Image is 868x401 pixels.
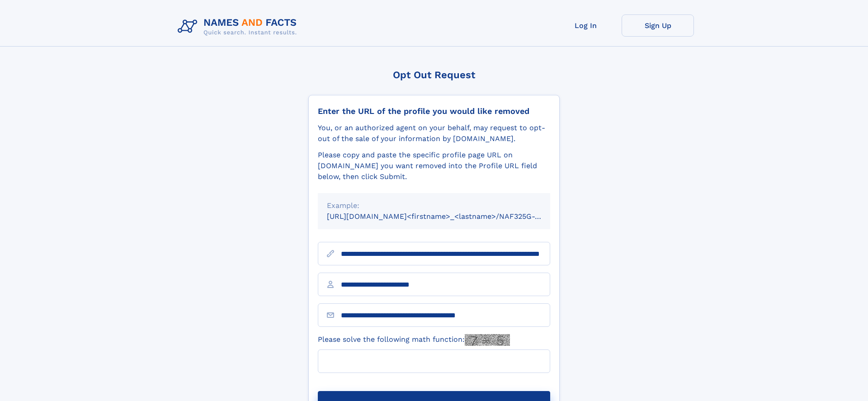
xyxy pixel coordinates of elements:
img: Logo Names and Facts [174,14,304,39]
a: Sign Up [622,14,694,37]
div: Opt Out Request [308,69,560,80]
a: Log In [549,14,622,37]
label: Please solve the following math function: [318,334,510,346]
div: Example: [327,200,541,211]
div: Please copy and paste the specific profile page URL on [DOMAIN_NAME] you want removed into the Pr... [318,150,550,182]
div: Enter the URL of the profile you would like removed [318,106,550,116]
small: [URL][DOMAIN_NAME]<firstname>_<lastname>/NAF325G-xxxxxxxx [327,212,567,221]
div: You, or an authorized agent on your behalf, may request to opt-out of the sale of your informatio... [318,123,550,144]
